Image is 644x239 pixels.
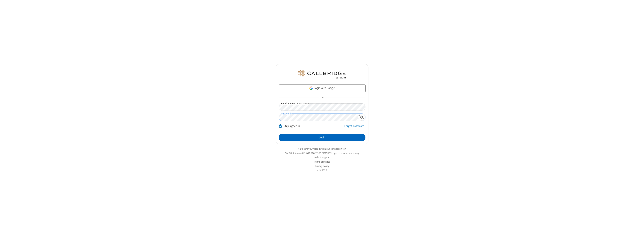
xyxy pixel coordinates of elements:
[319,95,325,100] span: OR
[358,114,365,121] div: Show password
[298,70,346,79] img: QA Selenium DO NOT DELETE OR CHANGE
[314,160,330,163] a: Terms of service
[279,103,365,111] input: Email address or username
[279,84,365,92] a: Login with Google
[635,229,641,236] iframe: Chat
[276,169,368,172] li: v2.6.352.6
[315,156,330,159] a: Help & support
[279,114,358,121] input: Password
[309,86,313,90] img: google-icon.png
[276,151,368,155] li: Not QA Selenium DO NOT DELETE OR CHANGE?
[332,151,359,155] button: Login to another company
[279,134,365,141] button: Login
[344,124,365,131] a: Forgot Password?
[315,164,329,168] a: Privacy policy
[298,147,346,150] a: Make sure you're ready with our connection test
[284,124,300,128] label: Stay signed in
